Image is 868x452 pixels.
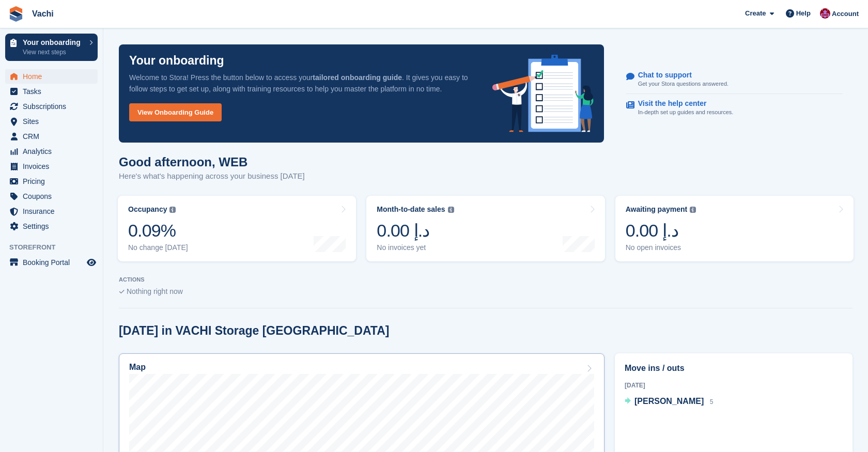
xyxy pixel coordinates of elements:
div: Month-to-date sales [377,205,445,214]
span: Subscriptions [23,99,85,114]
h1: Good afternoon, WEB [119,155,305,169]
a: menu [5,99,98,114]
a: Month-to-date sales 0.00 د.إ No invoices yet [366,196,605,261]
p: Your onboarding [129,55,224,67]
div: 0.00 د.إ [377,220,454,241]
span: Storefront [9,242,103,253]
div: Awaiting payment [626,205,688,214]
div: 0.00 د.إ [626,220,696,241]
span: Sites [23,114,85,129]
div: [DATE] [625,381,843,390]
a: View Onboarding Guide [129,103,222,121]
a: menu [5,255,98,270]
a: menu [5,129,98,144]
span: Tasks [23,84,85,99]
img: WEB DEVELOPERS [820,8,830,19]
span: Insurance [23,204,85,219]
h2: [DATE] in VACHI Storage [GEOGRAPHIC_DATA] [119,324,389,338]
a: Your onboarding View next steps [5,34,98,61]
div: Occupancy [128,205,167,214]
p: Welcome to Stora! Press the button below to access your . It gives you easy to follow steps to ge... [129,72,476,95]
p: Your onboarding [23,39,84,46]
img: icon-info-grey-7440780725fd019a000dd9b08b2336e03edf1995a4989e88bcd33f0948082b44.svg [169,207,176,213]
p: Get your Stora questions answered. [638,80,729,88]
span: Pricing [23,174,85,189]
span: Help [796,8,811,19]
a: menu [5,159,98,174]
a: Awaiting payment 0.00 د.إ No open invoices [615,196,854,261]
a: menu [5,144,98,159]
a: menu [5,174,98,189]
p: Visit the help center [638,99,725,108]
a: Visit the help center In-depth set up guides and resources. [626,94,843,122]
a: menu [5,69,98,84]
span: CRM [23,129,85,144]
div: No change [DATE] [128,243,188,252]
p: Here's what's happening across your business [DATE] [119,170,305,182]
a: menu [5,204,98,219]
img: stora-icon-8386f47178a22dfd0bd8f6a31ec36ba5ce8667c1dd55bd0f319d3a0aa187defe.svg [8,6,24,22]
img: blank_slate_check_icon-ba018cac091ee9be17c0a81a6c232d5eb81de652e7a59be601be346b1b6ddf79.svg [119,290,125,294]
img: onboarding-info-6c161a55d2c0e0a8cae90662b2fe09162a5109e8cc188191df67fb4f79e88e88.svg [492,55,594,132]
div: 0.09% [128,220,188,241]
img: icon-info-grey-7440780725fd019a000dd9b08b2336e03edf1995a4989e88bcd33f0948082b44.svg [690,207,696,213]
strong: tailored onboarding guide [313,73,402,82]
a: menu [5,114,98,129]
p: View next steps [23,48,84,57]
a: menu [5,219,98,233]
a: Chat to support Get your Stora questions answered. [626,66,843,94]
span: Booking Portal [23,255,85,270]
a: Preview store [85,256,98,269]
span: Invoices [23,159,85,174]
p: Chat to support [638,71,720,80]
p: ACTIONS [119,276,853,283]
h2: Move ins / outs [625,362,843,375]
span: Account [832,9,859,19]
a: [PERSON_NAME] 5 [625,395,713,409]
span: 5 [710,398,714,406]
span: Settings [23,219,85,233]
h2: Map [129,363,146,372]
span: Home [23,69,85,84]
span: Coupons [23,189,85,204]
p: In-depth set up guides and resources. [638,108,734,117]
div: No open invoices [626,243,696,252]
a: menu [5,84,98,99]
a: menu [5,189,98,204]
a: Occupancy 0.09% No change [DATE] [118,196,356,261]
a: Vachi [28,5,58,22]
div: No invoices yet [377,243,454,252]
span: [PERSON_NAME] [634,397,704,406]
img: icon-info-grey-7440780725fd019a000dd9b08b2336e03edf1995a4989e88bcd33f0948082b44.svg [448,207,454,213]
span: Create [745,8,766,19]
span: Nothing right now [127,287,183,295]
span: Analytics [23,144,85,159]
